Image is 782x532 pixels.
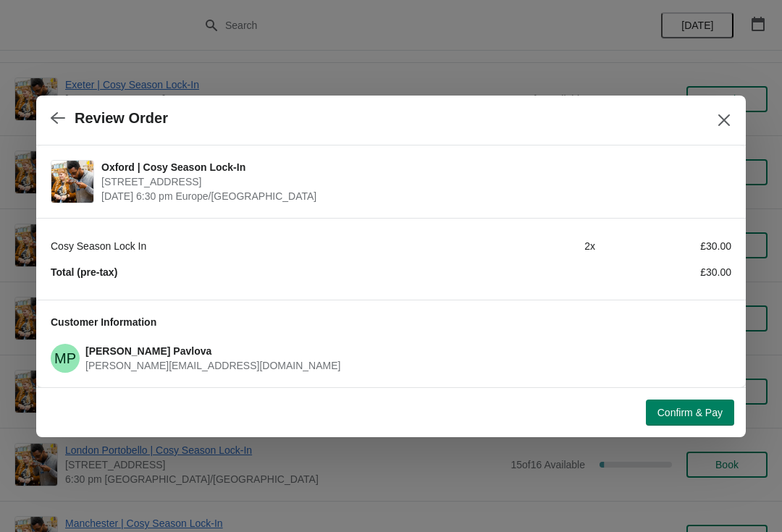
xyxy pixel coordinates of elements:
span: [DATE] 6:30 pm Europe/[GEOGRAPHIC_DATA] [101,189,724,203]
button: Close [711,107,737,133]
text: MP [54,350,76,366]
button: Confirm & Pay [646,400,734,426]
span: Oxford | Cosy Season Lock-In [101,160,724,174]
img: Oxford | Cosy Season Lock-In | 23 High St, Oxford OX1 4AH, UK | September 11 | 6:30 pm Europe/London [51,161,93,203]
div: £30.00 [595,265,731,279]
span: Confirm & Pay [657,407,723,418]
div: 2 x [459,239,595,253]
div: £30.00 [595,239,731,253]
span: Customer Information [51,316,156,328]
span: [PERSON_NAME][EMAIL_ADDRESS][DOMAIN_NAME] [85,360,340,371]
div: Cosy Season Lock In [51,239,459,253]
strong: Total (pre-tax) [51,266,117,278]
h2: Review Order [75,110,168,127]
span: [PERSON_NAME] Pavlova [85,345,211,357]
span: [STREET_ADDRESS] [101,174,724,189]
span: Maggie [51,344,80,373]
